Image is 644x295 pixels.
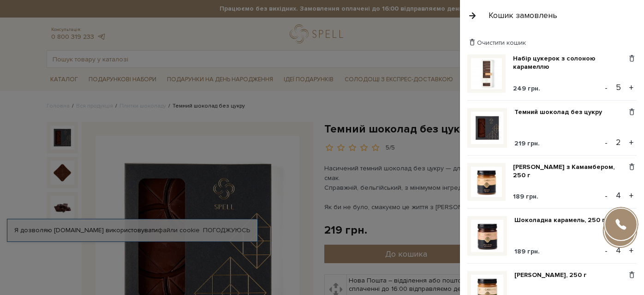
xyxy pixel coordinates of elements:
img: Шоколадна карамель, 250 г [471,220,503,252]
span: 189 грн. [514,247,540,255]
img: Набір цукерок з солоною карамеллю [471,58,502,89]
button: - [602,189,611,203]
a: Набір цукерок з солоною карамеллю [513,54,627,71]
button: - [602,136,611,150]
button: - [602,244,611,258]
button: - [602,81,611,95]
span: 189 грн. [513,193,538,200]
img: Карамель з Камамбером, 250 г [471,167,502,198]
span: 219 грн. [514,139,540,147]
a: Шоколадна карамель, 250 г [514,216,612,224]
a: Темний шоколад без цукру [514,108,609,116]
a: [PERSON_NAME] з Камамбером, 250 г [513,163,627,180]
div: Кошик замовлень [489,10,557,21]
div: Очистити кошик [467,38,637,47]
button: + [626,244,637,258]
button: + [626,136,637,150]
a: [PERSON_NAME], 250 г [514,271,594,279]
span: 249 грн. [513,84,540,92]
button: + [626,189,637,203]
button: + [626,81,637,95]
img: Темний шоколад без цукру [471,112,503,144]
